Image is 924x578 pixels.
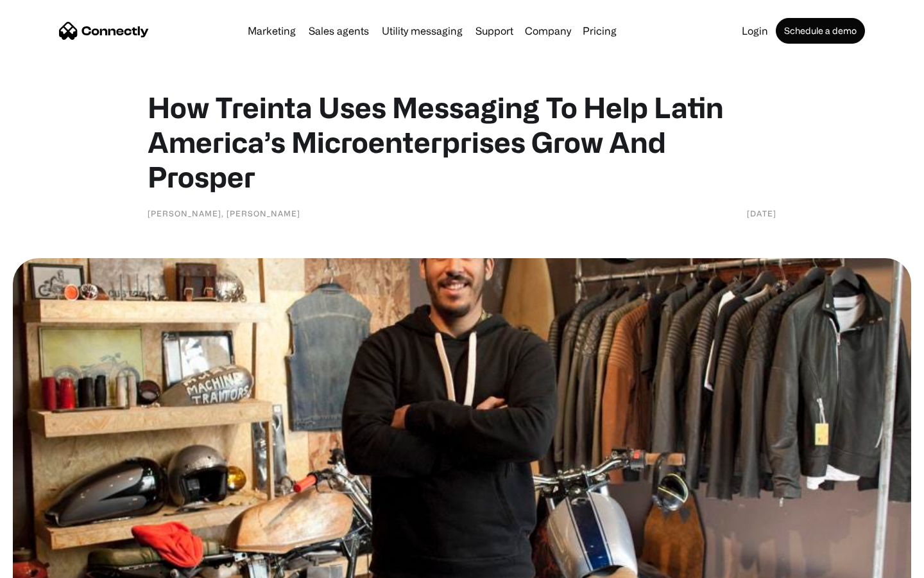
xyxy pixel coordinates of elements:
div: Company [525,22,571,40]
a: Login [737,26,773,36]
a: Pricing [577,26,622,36]
div: [PERSON_NAME], [PERSON_NAME] [148,207,300,220]
ul: Language list [26,556,77,574]
div: [DATE] [747,207,776,220]
h1: How Treinta Uses Messaging To Help Latin America’s Microenterprises Grow And Prosper [148,90,776,194]
a: Schedule a demo [776,18,865,44]
a: Marketing [243,26,301,36]
a: Support [470,26,518,36]
a: Utility messaging [377,26,468,36]
aside: Language selected: English [13,556,77,574]
a: Sales agents [304,26,374,36]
